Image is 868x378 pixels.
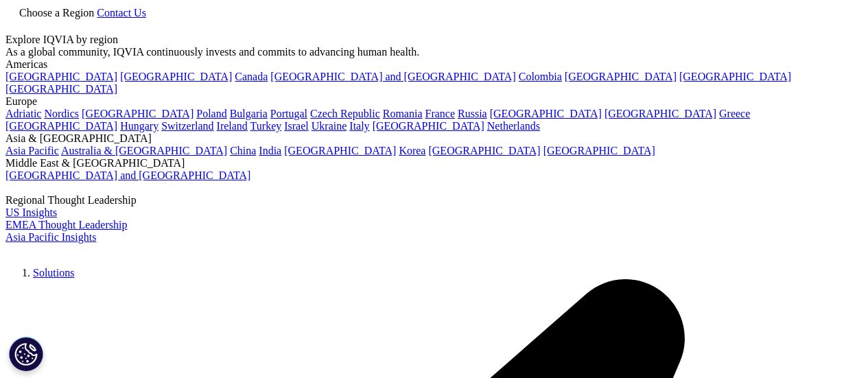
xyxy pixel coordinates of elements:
[5,58,863,71] div: Americas
[19,7,94,19] span: Choose a Region
[5,120,117,132] a: [GEOGRAPHIC_DATA]
[5,194,863,206] div: Regional Thought Leadership
[5,219,127,231] a: EMEA Thought Leadership
[5,34,863,46] div: Explore IQVIA by region
[458,108,487,119] a: Russia
[230,145,256,156] a: China
[719,108,750,119] a: Greece
[5,108,41,119] a: Adriatic
[9,337,43,371] button: Cookies Settings
[310,108,380,119] a: Czech Republic
[120,71,232,82] a: [GEOGRAPHIC_DATA]
[373,120,484,132] a: [GEOGRAPHIC_DATA]
[349,120,369,132] a: Italy
[270,71,515,82] a: [GEOGRAPHIC_DATA] and [GEOGRAPHIC_DATA]
[230,108,268,119] a: Bulgaria
[487,120,540,132] a: Netherlands
[428,145,540,156] a: [GEOGRAPHIC_DATA]
[270,108,307,119] a: Portugal
[383,108,423,119] a: Romania
[312,120,347,132] a: Ukraine
[44,108,79,119] a: Nordics
[425,108,456,119] a: France
[259,145,281,156] a: India
[33,267,74,279] a: Solutions
[490,108,602,119] a: [GEOGRAPHIC_DATA]
[5,71,117,82] a: [GEOGRAPHIC_DATA]
[235,71,268,82] a: Canada
[284,145,396,156] a: [GEOGRAPHIC_DATA]
[217,120,248,132] a: Ireland
[565,71,677,82] a: [GEOGRAPHIC_DATA]
[284,120,309,132] a: Israel
[5,95,863,108] div: Europe
[5,132,863,145] div: Asia & [GEOGRAPHIC_DATA]
[5,231,96,243] a: Asia Pacific Insights
[519,71,562,82] a: Colombia
[196,108,226,119] a: Poland
[120,120,159,132] a: Hungary
[5,157,863,169] div: Middle East & [GEOGRAPHIC_DATA]
[5,46,863,58] div: As a global community, IQVIA continuously invests and commits to advancing human health.
[5,83,117,95] a: [GEOGRAPHIC_DATA]
[5,206,57,218] a: US Insights
[61,145,227,156] a: Australia & [GEOGRAPHIC_DATA]
[97,7,146,19] a: Contact Us
[82,108,193,119] a: [GEOGRAPHIC_DATA]
[399,145,425,156] a: Korea
[5,145,59,156] a: Asia Pacific
[679,71,791,82] a: [GEOGRAPHIC_DATA]
[605,108,716,119] a: [GEOGRAPHIC_DATA]
[543,145,655,156] a: [GEOGRAPHIC_DATA]
[5,169,250,181] a: [GEOGRAPHIC_DATA] and [GEOGRAPHIC_DATA]
[161,120,213,132] a: Switzerland
[250,120,282,132] a: Turkey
